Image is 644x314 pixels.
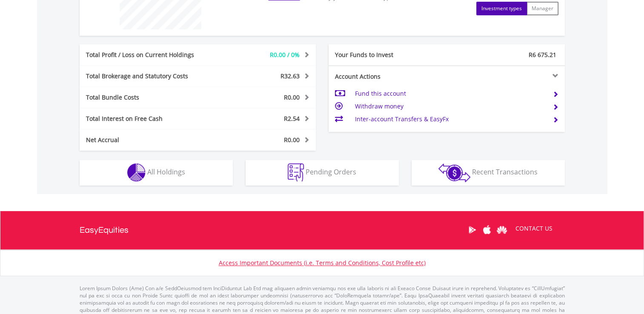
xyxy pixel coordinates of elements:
span: Recent Transactions [472,167,538,177]
div: Total Profit / Loss on Current Holdings [80,51,218,59]
span: All Holdings [147,167,185,177]
button: Investment types [476,2,527,15]
div: Account Actions [329,72,447,81]
button: Pending Orders [246,160,399,186]
div: Total Brokerage and Statutory Costs [80,72,218,80]
div: Total Interest on Free Cash [80,114,218,123]
a: EasyEquities [80,211,129,249]
a: Apple [480,217,495,243]
div: Your Funds to Invest [329,51,447,59]
a: Access Important Documents (i.e. Terms and Conditions, Cost Profile etc) [219,259,426,267]
div: Net Accrual [80,136,218,144]
span: R6 675.21 [529,51,556,59]
img: holdings-wht.png [127,163,146,182]
button: Recent Transactions [412,160,565,186]
span: R32.63 [280,72,300,80]
img: transactions-zar-wht.png [438,163,470,182]
td: Withdraw money [355,100,546,113]
span: R2.54 [284,114,300,123]
div: Total Bundle Costs [80,93,218,102]
button: Manager [527,2,558,15]
span: R0.00 / 0% [270,51,300,59]
button: All Holdings [80,160,233,186]
a: Huawei [495,217,509,243]
img: pending_instructions-wht.png [288,163,304,182]
span: Pending Orders [306,167,356,177]
td: Inter-account Transfers & EasyFx [355,113,546,126]
td: Fund this account [355,87,546,100]
span: R0.00 [284,93,300,101]
span: R0.00 [284,136,300,144]
a: CONTACT US [509,217,558,240]
a: Google Play [465,217,480,243]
